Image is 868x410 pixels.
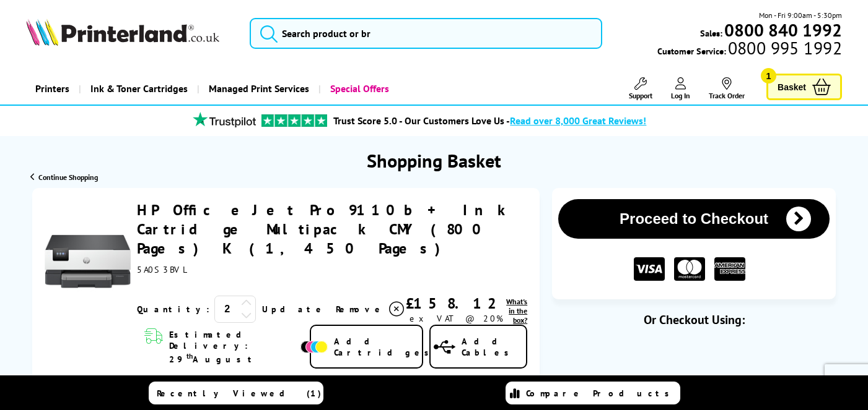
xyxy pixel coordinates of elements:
[250,18,602,49] input: Search product or br
[137,200,513,258] a: HP OfficeJet Pro 9110b + Ink Cartridge Multipack CMY (800 Pages) K (1,450 Pages)
[766,74,842,100] a: Basket 1
[506,297,527,325] span: What's in the box?
[333,114,646,127] a: Trust Score 5.0 - Our Customers Love Us -Read over 8,000 Great Reviews!
[506,382,680,404] a: Compare Products
[709,77,745,100] a: Track Order
[761,68,776,83] span: 1
[558,199,830,239] button: Proceed to Checkout
[300,341,328,353] img: Add Cartridges
[45,218,131,304] img: HP OfficeJet Pro 9110b + Ink Cartridge Multipack CMY (800 Pages) K (1,450 Pages)
[261,114,327,127] img: trustpilot rating
[334,336,436,358] span: Add Cartridges
[671,77,690,100] a: Log In
[406,294,506,313] div: £158.12
[336,304,385,315] span: Remove
[726,42,842,54] span: 0800 995 1992
[26,19,219,46] img: Printerland Logo
[30,173,98,182] a: Continue Shopping
[197,73,318,105] a: Managed Print Services
[318,73,398,105] a: Special Offers
[410,313,503,324] span: ex VAT @ 20%
[714,257,745,281] img: American Express
[367,148,501,173] h1: Shopping Basket
[570,348,818,390] iframe: PayPal
[671,91,690,100] span: Log In
[700,27,722,39] span: Sales:
[462,336,526,358] span: Add Cables
[149,382,323,404] a: Recently Viewed (1)
[629,91,652,100] span: Support
[186,351,193,361] sup: th
[262,304,326,315] a: Update
[526,388,676,399] span: Compare Products
[90,73,188,105] span: Ink & Toner Cartridges
[137,264,188,275] span: 5A0S3BVL
[657,42,842,57] span: Customer Service:
[187,112,261,127] img: trustpilot rating
[759,9,842,21] span: Mon - Fri 9:00am - 5:30pm
[26,73,79,105] a: Printers
[169,329,297,365] span: Estimated Delivery: 29 August
[634,257,665,281] img: VISA
[26,19,234,48] a: Printerland Logo
[506,297,527,325] a: lnk_inthebox
[552,312,836,328] div: Or Checkout Using:
[510,114,646,127] span: Read over 8,000 Great Reviews!
[38,173,98,182] span: Continue Shopping
[336,300,406,318] a: Delete item from your basket
[722,24,842,36] a: 0800 840 1992
[79,73,197,105] a: Ink & Toner Cartridges
[629,77,652,100] a: Support
[724,19,842,41] b: 0800 840 1992
[778,79,806,95] span: Basket
[674,257,705,281] img: MASTER CARD
[137,304,209,315] span: Quantity:
[157,388,322,399] span: Recently Viewed (1)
